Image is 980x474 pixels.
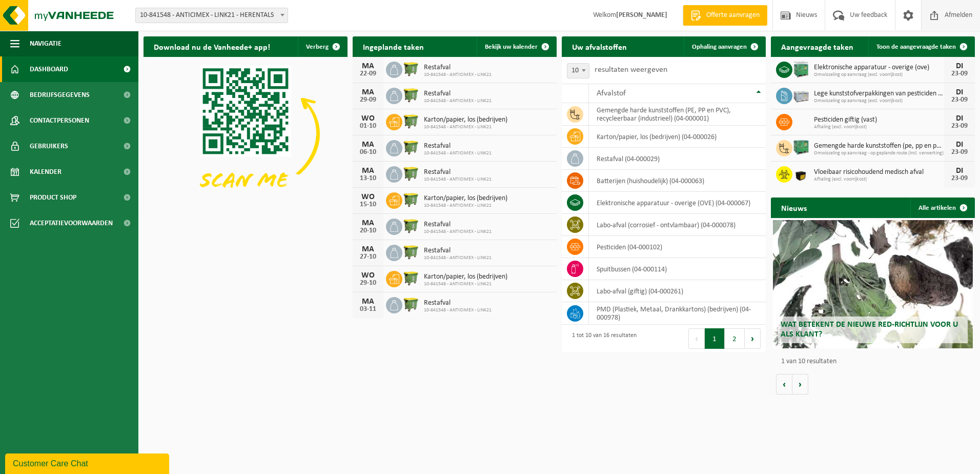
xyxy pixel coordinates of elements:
span: 10-841548 - ANTICIMEX - LINK21 - HERENTALS [136,8,288,23]
div: 23-09 [949,123,970,130]
img: Download de VHEPlus App [144,57,348,210]
label: resultaten weergeven [595,66,667,74]
td: PMD (Plastiek, Metaal, Drankkartons) (bedrijven) (04-000978) [589,302,766,325]
img: WB-1100-HPE-GN-50 [402,269,420,287]
div: 20-10 [358,227,378,234]
p: 1 van 10 resultaten [781,358,970,365]
span: Omwisseling op aanvraag - op geplande route (incl. verwerking) [814,150,944,156]
span: Omwisseling op aanvraag (excl. voorrijkost) [814,98,944,104]
img: LP-SB-00030-HPE-51 [792,165,810,182]
div: 13-10 [358,175,378,182]
span: Restafval [424,299,492,307]
div: WO [358,114,378,123]
span: 10-841548 - ANTICIMEX - LINK21 [424,98,492,104]
div: MA [358,219,378,227]
div: DI [949,141,970,149]
button: Verberg [298,36,346,57]
span: Karton/papier, los (bedrijven) [424,116,507,124]
img: WB-1100-HPE-GN-50 [402,191,420,208]
div: MA [358,141,378,149]
span: Elektronische apparatuur - overige (ove) [814,64,944,72]
span: Restafval [424,142,492,150]
span: 10-841548 - ANTICIMEX - LINK21 - HERENTALS [135,8,288,23]
img: WB-1100-HPE-GN-51 [402,60,420,77]
button: Volgende [792,374,808,394]
span: 10-841548 - ANTICIMEX - LINK21 [424,255,492,261]
span: Restafval [424,90,492,98]
h2: Ingeplande taken [353,36,434,56]
div: 01-10 [358,123,378,130]
div: 23-09 [949,149,970,156]
h2: Download nu de Vanheede+ app! [144,36,280,56]
div: 23-09 [949,96,970,104]
button: Vorige [776,374,792,394]
div: 23-09 [949,175,970,182]
a: Toon de aangevraagde taken [868,36,974,57]
span: Acceptatievoorwaarden [30,210,113,236]
img: WB-1100-HPE-GN-51 [402,165,420,182]
div: 15-10 [358,201,378,208]
div: MA [358,62,378,70]
span: Afvalstof [597,89,626,97]
span: Ophaling aanvragen [692,44,747,50]
div: 29-09 [358,96,378,104]
div: DI [949,62,970,70]
span: Karton/papier, los (bedrijven) [424,194,507,203]
a: Alle artikelen [910,197,974,218]
div: 27-10 [358,253,378,261]
span: Gemengde harde kunststoffen (pe, pp en pvc), recycleerbaar (industrieel) [814,142,944,150]
div: 23-09 [949,70,970,77]
h2: Nieuws [771,197,817,218]
span: Afhaling (excl. voorrijkost) [814,176,944,183]
img: WB-1100-HPE-GN-51 [402,86,420,104]
td: labo-afval (corrosief - ontvlambaar) (04-000078) [589,214,766,236]
img: PB-HB-1400-HPE-GN-01 [792,139,810,156]
span: Gebruikers [30,133,68,159]
div: WO [358,271,378,280]
span: Vloeibaar risicohoudend medisch afval [814,168,944,176]
td: elektronische apparatuur - overige (OVE) (04-000067) [589,192,766,214]
td: spuitbussen (04-000114) [589,258,766,280]
span: 10-841548 - ANTICIMEX - LINK21 [424,150,492,156]
span: Restafval [424,221,492,229]
a: Bekijk uw kalender [477,36,556,57]
span: Verberg [306,44,329,50]
td: karton/papier, los (bedrijven) (04-000026) [589,126,766,148]
span: Wat betekent de nieuwe RED-richtlijn voor u als klant? [781,321,958,339]
span: Dashboard [30,56,68,82]
a: Wat betekent de nieuwe RED-richtlijn voor u als klant? [773,220,973,348]
a: Ophaling aanvragen [684,36,765,57]
div: MA [358,245,378,253]
img: WB-1100-HPE-GN-50 [402,112,420,130]
span: 10-841548 - ANTICIMEX - LINK21 [424,229,492,235]
img: WB-1100-HPE-GN-51 [402,139,420,156]
td: batterijen (huishoudelijk) (04-000063) [589,170,766,192]
span: 10-841548 - ANTICIMEX - LINK21 [424,307,492,313]
span: Restafval [424,168,492,176]
span: Contactpersonen [30,108,89,133]
h2: Uw afvalstoffen [562,36,637,56]
div: 06-10 [358,149,378,156]
div: WO [358,193,378,201]
span: Bekijk uw kalender [485,44,538,50]
span: Kalender [30,159,62,185]
span: 10-841548 - ANTICIMEX - LINK21 [424,281,507,287]
div: 22-09 [358,70,378,77]
span: Omwisseling op aanvraag (excl. voorrijkost) [814,72,944,78]
button: Next [745,328,761,349]
div: MA [358,298,378,306]
img: WB-1100-HPE-GN-51 [402,243,420,261]
img: WB-1100-HPE-GN-51 [402,217,420,234]
span: Lege kunststofverpakkingen van pesticiden niet giftig [814,90,944,98]
button: 2 [725,328,745,349]
button: 1 [705,328,725,349]
div: 03-11 [358,306,378,313]
span: Navigatie [30,31,62,56]
img: PB-HB-1400-HPE-GN-11 [792,60,810,78]
span: Pesticiden giftig (vast) [814,116,944,124]
td: pesticiden (04-000102) [589,236,766,258]
span: 10-841548 - ANTICIMEX - LINK21 [424,176,492,183]
button: Previous [688,328,705,349]
span: Restafval [424,247,492,255]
